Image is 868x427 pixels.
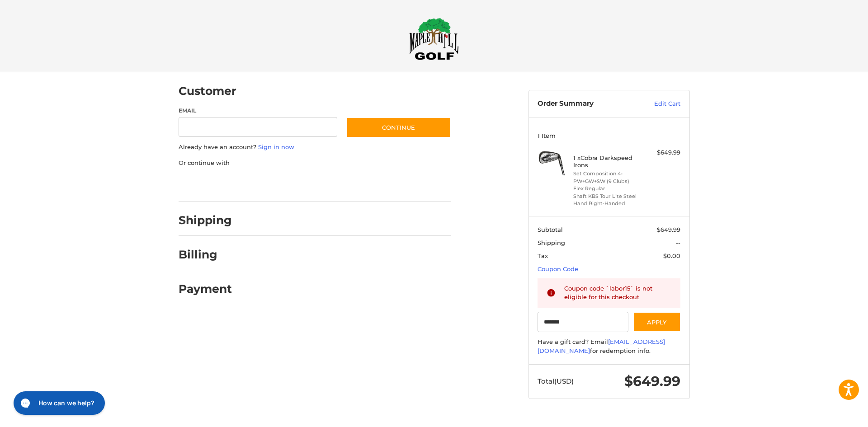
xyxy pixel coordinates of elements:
a: [EMAIL_ADDRESS][DOMAIN_NAME] [538,338,665,354]
h2: Billing [179,248,231,262]
span: -- [676,239,680,246]
span: $649.99 [657,226,680,233]
input: Gift Certificate or Coupon Code [538,312,628,332]
span: Subtotal [538,226,563,233]
h2: Shipping [179,213,232,227]
div: Have a gift card? Email for redemption info. [538,338,680,355]
li: Flex Regular [573,185,642,192]
label: Email [179,107,338,115]
span: $0.00 [663,252,680,259]
a: Sign in now [258,143,294,150]
p: Already have an account? [179,143,451,152]
h2: Payment [179,282,232,296]
iframe: PayPal-paypal [175,176,243,192]
h3: 1 Item [538,132,680,139]
a: Edit Cart [635,99,680,108]
span: Shipping [538,239,565,246]
li: Shaft KBS Tour Lite Steel [573,192,642,200]
h2: Customer [179,84,236,98]
iframe: PayPal-paylater [252,176,320,192]
div: Coupon code `labor15` is not eligible for this checkout [564,284,672,302]
a: Coupon Code [538,265,578,272]
h4: 1 x Cobra Darkspeed Irons [573,154,642,169]
button: Continue [346,117,451,138]
img: Maple Hill Golf [409,18,459,60]
li: Hand Right-Handed [573,200,642,207]
span: Total (USD) [538,377,574,385]
span: $649.99 [624,373,680,389]
div: $649.99 [645,148,680,157]
h3: Order Summary [538,99,635,108]
span: Tax [538,252,548,259]
button: Apply [633,312,681,332]
iframe: Gorgias live chat messenger [9,388,108,418]
p: Or continue with [179,159,451,168]
iframe: PayPal-venmo [329,176,396,192]
iframe: Google Customer Reviews [793,403,868,427]
li: Set Composition 4-PW+GW+SW (9 Clubs) [573,170,642,185]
